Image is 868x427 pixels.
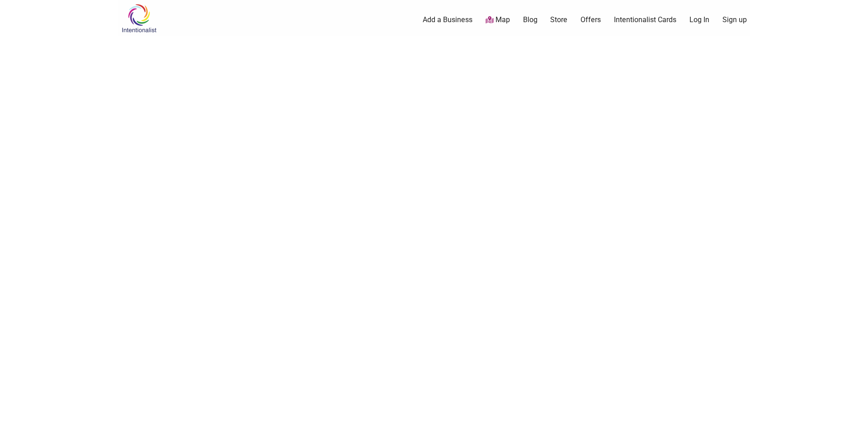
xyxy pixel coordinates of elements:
[423,15,472,25] a: Add a Business
[614,15,676,25] a: Intentionalist Cards
[523,15,538,25] a: Blog
[580,15,601,25] a: Offers
[689,15,709,25] a: Log In
[118,4,160,33] img: Intentionalist
[550,15,567,25] a: Store
[486,15,510,25] a: Map
[722,15,747,25] a: Sign up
